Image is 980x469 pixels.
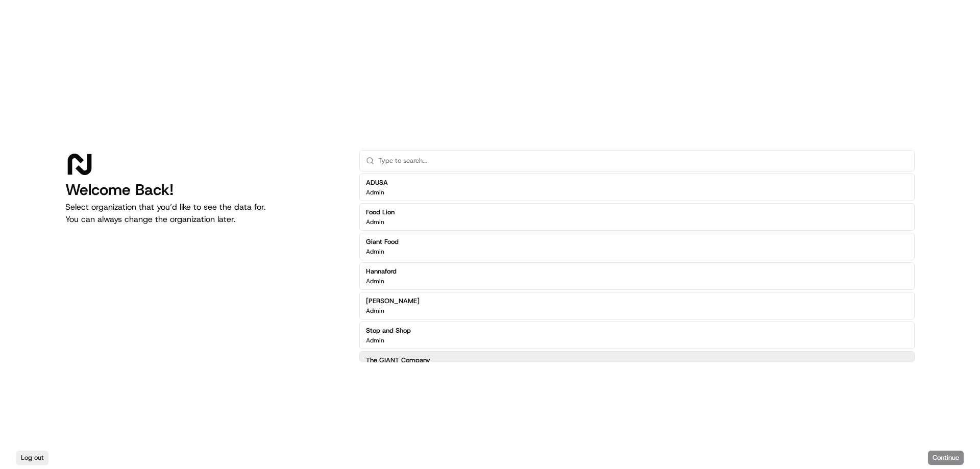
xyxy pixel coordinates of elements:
h2: [PERSON_NAME] [366,297,420,306]
p: Admin [366,218,384,226]
h2: Stop and Shop [366,326,411,335]
div: Suggestions [359,171,915,381]
input: Type to search... [378,151,908,171]
h2: Food Lion [366,208,395,217]
p: Admin [366,336,384,344]
p: Admin [366,188,384,196]
h1: Welcome Back! [65,181,343,199]
h2: Hannaford [366,267,397,276]
p: Admin [366,307,384,315]
h2: Giant Food [366,237,399,246]
p: Admin [366,277,384,285]
p: Select organization that you’d like to see the data for. You can always change the organization l... [65,201,343,226]
p: Admin [366,248,384,256]
h2: ADUSA [366,178,388,187]
button: Log out [16,451,48,465]
h2: The GIANT Company [366,356,430,365]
